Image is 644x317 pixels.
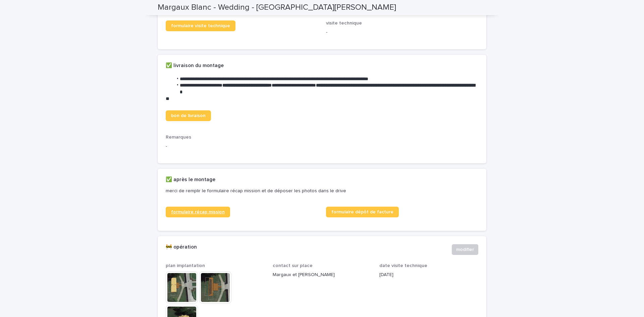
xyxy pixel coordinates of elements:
span: formulaire dépôt de facture [331,210,393,214]
h2: ✅ après le montage [166,177,215,183]
a: formulaire dépôt de facture [326,207,399,217]
p: merci de remplir le formulaire récap mission et de déposer les photos dans le drive [166,188,476,194]
span: bon de livraison [171,113,206,118]
h2: Margaux Blanc - Wedding - [GEOGRAPHIC_DATA][PERSON_NAME] [158,3,396,12]
p: [DATE] [379,271,478,278]
h2: ✅ livraison du montage [166,63,224,69]
span: Remarques [166,135,191,140]
p: Margaux et [PERSON_NAME] [273,271,372,278]
button: modifier [452,244,478,255]
span: formulaire récap mission [171,210,225,214]
span: date visite technique [379,263,427,268]
span: modifier [456,246,474,253]
h2: 🚧 opération [166,244,197,250]
a: bon de livraison [166,110,211,121]
a: formulaire visite technique [166,20,235,31]
span: contact sur place [273,263,313,268]
a: formulaire récap mission [166,207,230,217]
span: visite technique [326,21,362,25]
span: plan implantation [166,263,205,268]
p: - [326,29,478,36]
span: formulaire visite technique [171,23,230,28]
p: - [166,143,478,150]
